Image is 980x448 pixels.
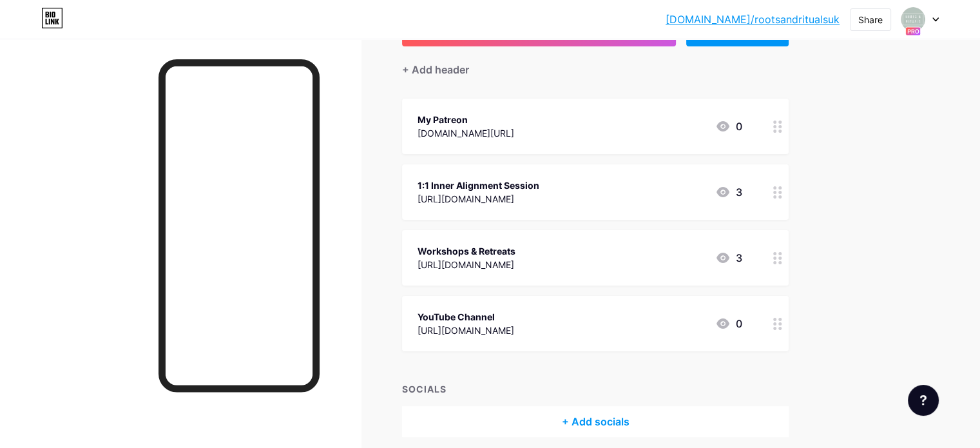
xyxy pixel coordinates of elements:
[715,316,742,331] div: 0
[418,179,539,192] div: 1:1 Inner Alignment Session
[901,7,925,32] img: rootsandritualsuk
[402,382,789,396] div: SOCIALS
[402,62,469,77] div: + Add header
[418,310,514,324] div: YouTube Channel
[715,184,742,200] div: 3
[858,13,883,26] div: Share
[418,244,515,258] div: Workshops & Retreats
[715,119,742,134] div: 0
[418,113,514,126] div: My Patreon
[418,192,539,206] div: [URL][DOMAIN_NAME]
[402,406,789,437] div: + Add socials
[418,324,514,337] div: [URL][DOMAIN_NAME]
[418,258,515,271] div: [URL][DOMAIN_NAME]
[418,126,514,140] div: [DOMAIN_NAME][URL]
[666,12,840,27] a: [DOMAIN_NAME]/rootsandritualsuk
[715,250,742,266] div: 3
